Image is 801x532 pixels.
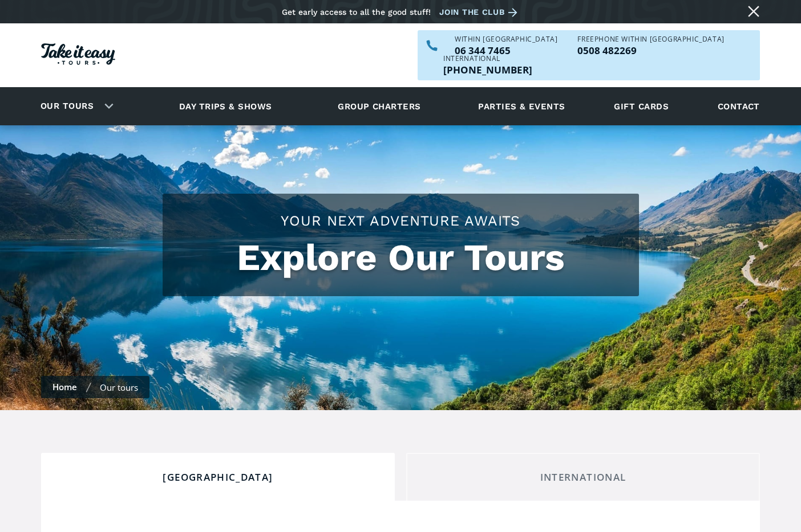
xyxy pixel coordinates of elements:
a: Contact [712,91,766,122]
a: Join the club [439,5,521,19]
div: Get early access to all the good stuff! [282,7,431,17]
p: 0508 482269 [577,46,724,55]
a: Call us within NZ on 063447465 [455,46,557,55]
p: [PHONE_NUMBER] [443,65,532,75]
div: International [416,471,750,484]
a: Home [52,381,77,392]
div: International [443,55,532,62]
h1: Explore Our Tours [174,236,628,279]
a: Gift cards [608,91,674,122]
div: [GEOGRAPHIC_DATA] [51,471,385,484]
a: Our tours [32,93,102,120]
a: Day trips & shows [165,91,286,122]
h2: Your Next Adventure Awaits [174,211,628,231]
nav: breadcrumbs [41,376,149,398]
div: Our tours [100,382,138,393]
a: Close message [745,2,763,21]
img: Take it easy Tours logo [41,43,115,65]
p: 06 344 7465 [455,46,557,55]
div: Freephone WITHIN [GEOGRAPHIC_DATA] [577,36,724,43]
a: Group charters [323,91,435,122]
div: Our tours [27,91,122,122]
a: Call us freephone within NZ on 0508482269 [577,46,724,55]
a: Parties & events [472,91,571,122]
a: Call us outside of NZ on +6463447465 [443,65,532,75]
div: WITHIN [GEOGRAPHIC_DATA] [455,36,557,43]
a: Homepage [41,38,115,73]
